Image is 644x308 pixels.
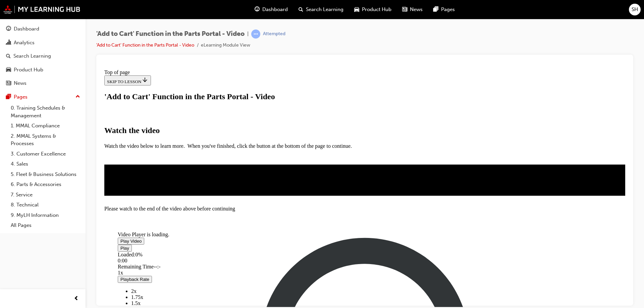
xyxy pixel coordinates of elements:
[6,80,11,86] span: news-icon
[3,139,524,145] div: Please watch to the end of the video above before continuing
[441,6,455,13] span: Pages
[306,6,343,13] span: Search Learning
[263,31,285,37] div: Attempted
[8,159,83,169] a: 4. Sales
[3,3,524,9] div: Top of page
[5,12,47,17] span: SKIP TO LESSON
[14,93,28,101] div: Pages
[8,169,83,180] a: 5. Fleet & Business Solutions
[8,220,83,231] a: All Pages
[433,5,438,14] span: pages-icon
[249,3,293,16] a: guage-iconDashboard
[3,50,83,62] a: Search Learning
[13,52,51,60] div: Search Learning
[8,131,83,149] a: 2. MMAL Systems & Processes
[402,5,407,14] span: news-icon
[6,26,11,32] span: guage-icon
[14,39,35,47] div: Analytics
[6,53,11,59] span: search-icon
[6,94,11,100] span: pages-icon
[3,59,58,68] strong: Watch the video
[3,37,83,49] a: Analytics
[428,3,460,16] a: pages-iconPages
[14,66,43,74] div: Product Hub
[354,5,359,14] span: car-icon
[3,77,83,89] a: News
[3,5,80,14] img: mmal
[8,200,83,210] a: 8. Technical
[8,190,83,200] a: 7. Service
[75,93,80,101] span: up-icon
[632,6,638,13] span: SH
[247,30,249,38] span: |
[96,30,245,38] span: 'Add to Cart' Function in the Parts Portal - Video
[3,91,83,103] button: Pages
[8,149,83,159] a: 3. Customer Excellence
[6,67,11,73] span: car-icon
[3,64,83,76] a: Product Hub
[3,23,83,35] a: Dashboard
[14,79,26,87] div: News
[255,5,260,14] span: guage-icon
[3,76,524,82] p: Watch the video below to learn more. When you've finished, click the button at the bottom of the ...
[201,42,250,49] li: eLearning Module View
[8,210,83,221] a: 9. MyLH Information
[349,3,397,16] a: car-iconProduct Hub
[629,4,641,15] button: SH
[3,9,49,19] button: SKIP TO LESSON
[8,179,83,190] a: 6. Parts & Accessories
[410,6,423,13] span: News
[299,5,303,14] span: search-icon
[74,295,79,303] span: prev-icon
[251,29,260,39] span: learningRecordVerb_ATTEMPT-icon
[362,6,391,13] span: Product Hub
[3,25,524,35] h1: 'Add to Cart' Function in the Parts Portal - Video
[8,121,83,131] a: 1. MMAL Compliance
[262,6,288,13] span: Dashboard
[3,21,83,91] button: DashboardAnalyticsSearch LearningProduct HubNews
[8,103,83,121] a: 0. Training Schedules & Management
[293,3,349,16] a: search-iconSearch Learning
[6,40,11,46] span: chart-icon
[397,3,428,16] a: news-iconNews
[16,113,510,114] div: Video player
[14,25,39,33] div: Dashboard
[96,42,194,48] a: 'Add to Cart' Function in the Parts Portal - Video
